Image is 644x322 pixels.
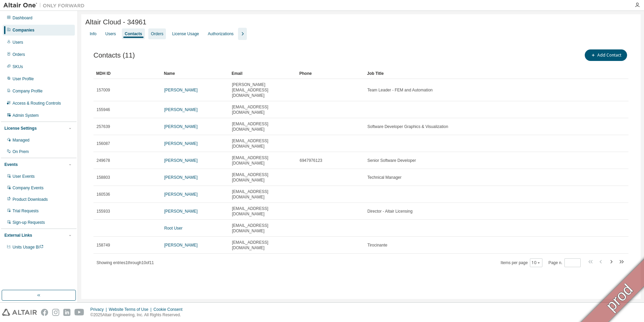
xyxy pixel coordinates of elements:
[96,107,110,112] span: 155946
[164,226,183,231] a: Root User
[4,162,18,167] div: Events
[109,307,153,312] div: Website Terms of Use
[13,197,48,202] div: Product Downloads
[585,49,627,61] button: Add Contact
[13,101,61,106] div: Access & Routing Controls
[3,2,88,9] img: Altair One
[96,209,110,214] span: 155933
[232,138,294,149] span: [EMAIL_ADDRESS][DOMAIN_NAME]
[151,31,164,37] div: Orders
[41,309,48,316] img: facebook.svg
[13,208,39,214] div: Trial Requests
[164,107,198,112] a: [PERSON_NAME]
[96,242,110,248] span: 158749
[300,158,322,163] span: 6947976123
[13,220,45,225] div: Sign-up Requests
[2,309,37,316] img: altair_logo.svg
[74,309,84,316] img: youtube.svg
[13,76,34,82] div: User Profile
[208,31,234,37] div: Authorizations
[232,206,294,217] span: [EMAIL_ADDRESS][DOMAIN_NAME]
[63,309,70,316] img: linkedin.svg
[164,124,198,129] a: [PERSON_NAME]
[232,104,294,115] span: [EMAIL_ADDRESS][DOMAIN_NAME]
[164,175,198,180] a: [PERSON_NAME]
[501,258,542,267] span: Items per page
[13,88,43,94] div: Company Profile
[232,240,294,251] span: [EMAIL_ADDRESS][DOMAIN_NAME]
[13,245,44,250] span: Units Usage BI
[13,52,25,57] div: Orders
[96,68,158,79] div: MDH ID
[153,307,186,312] div: Cookie Consent
[232,155,294,166] span: [EMAIL_ADDRESS][DOMAIN_NAME]
[90,31,96,37] div: Info
[96,192,110,197] span: 160536
[13,149,29,154] div: On Prem
[13,185,43,191] div: Company Events
[367,68,599,79] div: Job Title
[232,82,294,98] span: [PERSON_NAME][EMAIL_ADDRESS][DOMAIN_NAME]
[232,121,294,132] span: [EMAIL_ADDRESS][DOMAIN_NAME]
[164,158,198,163] a: [PERSON_NAME]
[367,209,412,214] span: Director - Altair Licensing
[367,87,433,93] span: Team Leader - FEM and Automation
[93,51,135,59] span: Contacts (11)
[96,124,110,129] span: 257639
[232,223,294,234] span: [EMAIL_ADDRESS][DOMAIN_NAME]
[13,137,29,143] div: Managed
[232,189,294,200] span: [EMAIL_ADDRESS][DOMAIN_NAME]
[164,209,198,214] a: [PERSON_NAME]
[52,309,59,316] img: instagram.svg
[549,258,581,267] span: Page n.
[96,175,110,180] span: 158803
[90,312,187,318] p: © 2025 Altair Engineering, Inc. All Rights Reserved.
[96,141,110,146] span: 156087
[96,158,110,163] span: 249678
[90,307,109,312] div: Privacy
[96,87,110,93] span: 157009
[164,192,198,197] a: [PERSON_NAME]
[13,113,39,118] div: Admin System
[164,68,226,79] div: Name
[13,15,33,21] div: Dashboard
[164,88,198,92] a: [PERSON_NAME]
[164,141,198,146] a: [PERSON_NAME]
[13,64,23,69] div: SKUs
[13,174,35,179] div: User Events
[299,68,362,79] div: Phone
[367,158,416,163] span: Senior Software Developer
[232,68,294,79] div: Email
[4,233,32,238] div: External Links
[164,243,198,248] a: [PERSON_NAME]
[367,175,402,180] span: Technical Manager
[4,126,37,131] div: License Settings
[13,40,23,45] div: Users
[13,27,35,33] div: Companies
[367,124,448,129] span: Software Developer Graphics & Visualization
[105,31,116,37] div: Users
[125,31,142,37] div: Contacts
[532,260,541,265] button: 10
[367,242,387,248] span: Tirocinante
[96,260,154,265] span: Showing entries 1 through 10 of 11
[85,18,146,26] span: Altair Cloud - 34961
[232,172,294,183] span: [EMAIL_ADDRESS][DOMAIN_NAME]
[172,31,199,37] div: License Usage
